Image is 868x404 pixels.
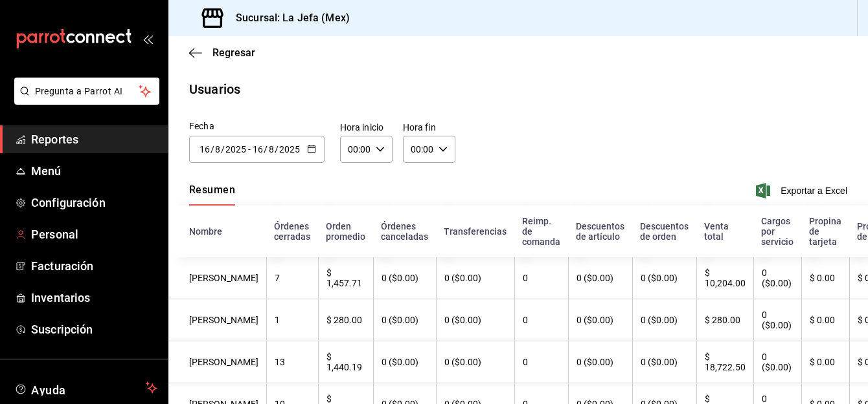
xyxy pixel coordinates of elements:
[212,47,255,59] span: Regresar
[759,183,847,198] button: Exportar a Excel
[436,341,514,383] th: 0 ($0.00)
[514,299,568,341] th: 0
[514,206,568,257] th: Reimp. de comanda
[31,380,141,396] span: Ayuda
[436,206,514,257] th: Transferencias
[632,257,696,299] th: 0 ($0.00)
[31,289,157,306] span: Inventarios
[632,341,696,383] th: 0 ($0.00)
[252,144,264,154] input: Day
[143,34,153,44] button: open_drawer_menu
[801,299,849,341] th: $ 0.00
[436,299,514,341] th: 0 ($0.00)
[9,94,159,107] a: Pregunta a Parrot AI
[753,341,801,383] th: 0 ($0.00)
[31,131,157,148] span: Reportes
[340,123,393,132] label: Hora inicio
[275,144,279,154] span: /
[318,257,373,299] th: $ 1,457.71
[199,144,211,154] input: Day
[189,184,235,206] div: navigation tabs
[279,144,301,154] input: Year
[753,299,801,341] th: 0 ($0.00)
[373,257,436,299] th: 0 ($0.00)
[318,299,373,341] th: $ 280.00
[214,144,221,154] input: Month
[225,10,350,26] h3: Sucursal: La Jefa (Mex)
[211,144,214,154] span: /
[189,47,255,59] button: Regresar
[266,257,318,299] th: 7
[696,299,753,341] th: $ 280.00
[568,257,632,299] th: 0 ($0.00)
[266,206,318,257] th: Órdenes cerradas
[436,257,514,299] th: 0 ($0.00)
[373,341,436,383] th: 0 ($0.00)
[266,341,318,383] th: 13
[753,206,801,257] th: Cargos por servicio
[568,206,632,257] th: Descuentos de artículo
[31,257,157,275] span: Facturación
[248,144,251,154] span: -
[632,299,696,341] th: 0 ($0.00)
[189,184,235,206] button: Resumen
[632,206,696,257] th: Descuentos de orden
[266,299,318,341] th: 1
[318,206,373,257] th: Orden promedio
[14,78,159,105] button: Pregunta a Parrot AI
[514,341,568,383] th: 0
[189,120,325,133] div: Fecha
[264,144,268,154] span: /
[403,123,455,132] label: Hora fin
[373,206,436,257] th: Órdenes canceladas
[801,257,849,299] th: $ 0.00
[35,85,139,98] span: Pregunta a Parrot AI
[168,341,266,383] th: [PERSON_NAME]
[168,257,266,299] th: [PERSON_NAME]
[753,257,801,299] th: 0 ($0.00)
[318,341,373,383] th: $ 1,440.19
[31,321,157,338] span: Suscripción
[225,144,247,154] input: Year
[568,341,632,383] th: 0 ($0.00)
[31,194,157,211] span: Configuración
[221,144,225,154] span: /
[696,257,753,299] th: $ 10,204.00
[696,206,753,257] th: Venta total
[801,341,849,383] th: $ 0.00
[31,162,157,180] span: Menú
[268,144,275,154] input: Month
[801,206,849,257] th: Propina de tarjeta
[568,299,632,341] th: 0 ($0.00)
[31,226,157,243] span: Personal
[168,206,266,257] th: Nombre
[189,80,240,99] div: Usuarios
[168,299,266,341] th: [PERSON_NAME]
[696,341,753,383] th: $ 18,722.50
[373,299,436,341] th: 0 ($0.00)
[514,257,568,299] th: 0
